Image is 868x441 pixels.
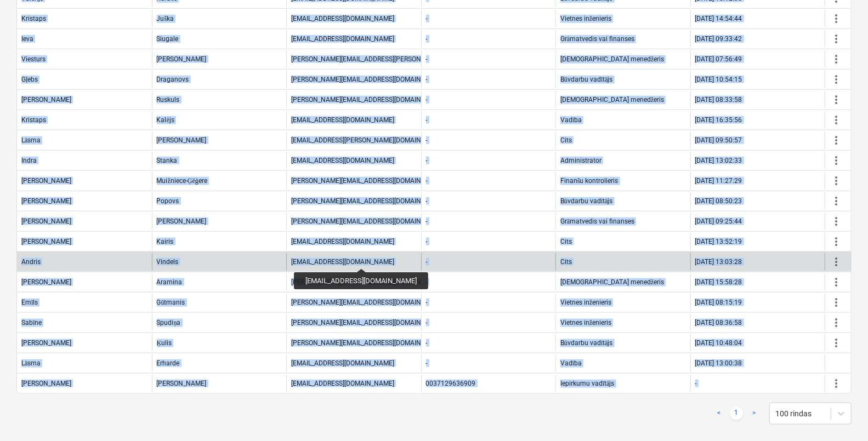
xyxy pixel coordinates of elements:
[695,96,742,104] div: [DATE] 08:33:58
[830,174,843,187] span: more_vert
[560,76,613,84] span: Būvdarbu vadītājs
[21,339,71,347] div: [PERSON_NAME]
[560,136,572,144] span: Cits
[426,136,428,144] div: -
[157,157,178,164] div: Stanka
[291,380,394,387] div: [EMAIL_ADDRESS][DOMAIN_NAME]
[426,157,428,164] div: -
[695,238,742,245] div: [DATE] 13:52:19
[560,197,613,205] span: Būvdarbu vadītājs
[830,255,843,268] span: more_vert
[695,217,742,225] div: [DATE] 09:25:44
[291,319,444,327] div: [PERSON_NAME][EMAIL_ADDRESS][DOMAIN_NAME]
[426,15,428,22] div: -
[426,177,428,185] div: -
[695,380,697,387] div: -
[747,407,761,420] a: Next page
[730,407,743,420] a: Page 1 is your current page
[291,35,394,43] div: [EMAIL_ADDRESS][DOMAIN_NAME]
[157,35,179,43] div: Siugale
[695,76,742,83] div: [DATE] 10:54:15
[157,55,207,63] div: [PERSON_NAME]
[560,177,619,185] span: Finanšu kontrolieris
[21,96,71,104] div: [PERSON_NAME]
[426,217,428,225] div: -
[426,299,428,306] div: -
[21,157,37,164] div: Indra
[695,177,742,185] div: [DATE] 11:27:29
[830,235,843,248] span: more_vert
[695,197,742,205] div: [DATE] 08:50:23
[560,96,664,104] span: [DEMOGRAPHIC_DATA] menedžeris
[695,136,742,144] div: [DATE] 09:50:57
[291,136,444,144] div: [EMAIL_ADDRESS][PERSON_NAME][DOMAIN_NAME]
[21,35,33,43] div: Ieva
[830,336,843,350] span: more_vert
[291,96,444,104] div: [PERSON_NAME][EMAIL_ADDRESS][DOMAIN_NAME]
[830,93,843,106] span: more_vert
[21,76,38,84] div: Gļebs
[21,299,38,307] div: Emīls
[813,388,868,441] div: Chat Widget
[157,319,181,327] div: Spudiņa
[830,276,843,289] span: more_vert
[426,55,428,63] div: -
[830,32,843,45] span: more_vert
[560,319,611,327] span: Vietnes inženieris
[426,319,428,327] div: -
[560,55,664,64] span: [DEMOGRAPHIC_DATA] menedžeris
[712,407,725,420] a: Previous page
[21,359,41,368] div: Lāsma
[560,380,615,388] span: Iepirkumu vadītājs
[157,76,189,83] div: Draganovs
[560,15,611,23] span: Vietnes inženieris
[560,35,634,43] span: Grāmatvedis vai finanses
[291,359,394,367] div: [EMAIL_ADDRESS][DOMAIN_NAME]
[426,339,428,347] div: -
[291,339,444,347] div: [PERSON_NAME][EMAIL_ADDRESS][DOMAIN_NAME]
[560,116,582,124] span: Vadība
[21,136,41,145] div: Lāsma
[695,319,742,327] div: [DATE] 08:36:58
[830,215,843,228] span: more_vert
[157,177,207,185] div: Muižniece-Ģēģere
[291,299,444,306] div: [PERSON_NAME][EMAIL_ADDRESS][DOMAIN_NAME]
[830,134,843,147] span: more_vert
[157,339,172,347] div: Ķulis
[291,157,394,164] div: [EMAIL_ADDRESS][DOMAIN_NAME]
[426,96,428,104] div: -
[157,217,207,225] div: [PERSON_NAME]
[291,55,494,63] div: [PERSON_NAME][EMAIL_ADDRESS][PERSON_NAME][DOMAIN_NAME]
[695,55,742,63] div: [DATE] 07:56:49
[426,359,428,367] div: -
[21,177,71,185] div: [PERSON_NAME]
[426,258,428,266] div: -
[830,73,843,86] span: more_vert
[560,157,602,164] span: Administrator
[157,15,174,23] div: Juška
[695,116,742,124] div: [DATE] 16:35:56
[157,136,207,144] div: [PERSON_NAME]
[426,380,476,387] div: 0037129636909
[157,278,183,286] div: Aramina
[21,55,46,63] div: Viesturs
[560,339,613,347] span: Būvdarbu vadītājs
[426,35,428,43] div: -
[426,238,428,245] div: -
[830,194,843,208] span: more_vert
[291,278,444,286] div: [PERSON_NAME][EMAIL_ADDRESS][DOMAIN_NAME]
[830,377,843,390] span: more_vert
[291,76,444,83] div: [PERSON_NAME][EMAIL_ADDRESS][DOMAIN_NAME]
[157,116,174,124] div: Kalējs
[291,197,444,205] div: [PERSON_NAME][EMAIL_ADDRESS][DOMAIN_NAME]
[157,380,207,387] div: [PERSON_NAME]
[157,238,174,245] div: Kairis
[21,319,42,327] div: Sabīne
[291,217,444,225] div: [PERSON_NAME][EMAIL_ADDRESS][DOMAIN_NAME]
[21,238,71,245] div: [PERSON_NAME]
[291,15,394,22] div: [EMAIL_ADDRESS][DOMAIN_NAME]
[21,380,71,387] div: [PERSON_NAME]
[560,278,664,287] span: [DEMOGRAPHIC_DATA] menedžeris
[21,217,71,225] div: [PERSON_NAME]
[21,15,46,22] div: Kristaps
